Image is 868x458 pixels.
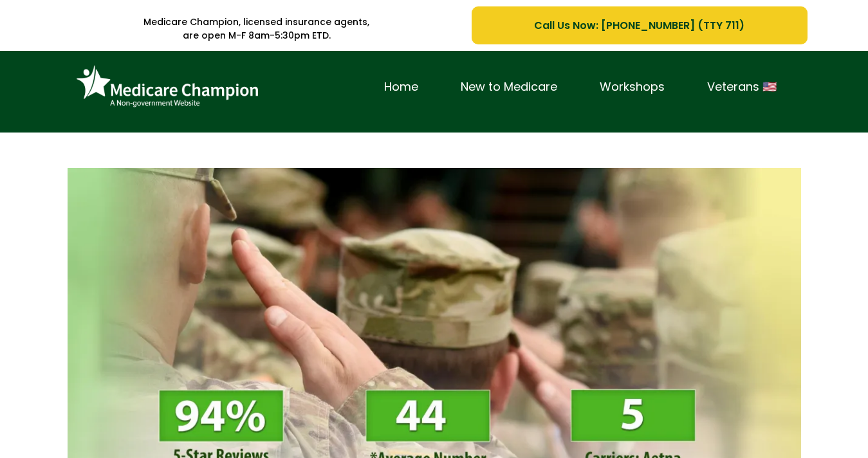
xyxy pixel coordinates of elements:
a: Call Us Now: 1-833-823-1990 (TTY 711) [472,6,807,44]
span: Call Us Now: [PHONE_NUMBER] (TTY 711) [534,17,744,33]
p: are open M-F 8am-5:30pm ETD. [61,29,453,42]
p: Medicare Champion, licensed insurance agents, [61,15,453,29]
img: Brand Logo [71,60,264,113]
a: New to Medicare [439,77,578,97]
a: Home [363,77,439,97]
a: Workshops [578,77,686,97]
a: Veterans 🇺🇸 [686,77,798,97]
